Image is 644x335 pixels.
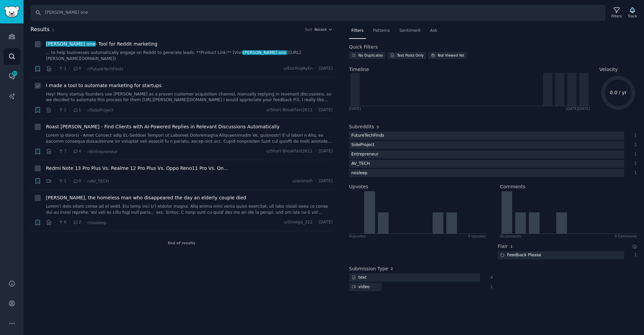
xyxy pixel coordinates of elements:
[315,107,316,113] span: ·
[390,267,393,271] span: 2
[58,107,66,113] span: 2
[45,41,96,47] span: [PERSON_NAME] one
[349,169,370,178] div: nosleep
[611,14,622,18] div: Filters
[58,219,66,225] span: 6
[349,141,377,149] div: SideProject
[52,28,54,32] span: 5
[12,71,18,76] span: 43
[46,204,333,215] a: Lorem’i dolo sitam conse ad el sedd. Eiu temp inci U’l etdolor magna. Aliq enima mini venia quisn...
[498,251,544,260] div: Feedback Please
[87,220,106,225] span: r/nosleep
[500,234,522,239] div: 0 Comment s
[377,125,379,129] span: 5
[46,165,228,172] a: Redmi Note 13 Pro Plus Vs. Realme 12 Pro Plus Vs. Oppo Reno11 Pro Vs. On...
[54,219,56,226] span: ·
[31,25,50,34] span: Results
[315,27,333,32] button: Recent
[58,178,66,184] span: 1
[614,234,637,239] div: 9 Comments
[46,123,280,130] a: Roast [PERSON_NAME] - Find Clients with AI-Powered Replies in Relevant Discussions Automatically
[631,170,637,176] div: 1
[69,219,70,226] span: ·
[73,219,81,225] span: 2
[631,142,637,148] div: 1
[373,28,390,34] span: Patterns
[73,107,81,113] span: 1
[487,275,493,281] div: 4
[87,179,109,184] span: r/AV_TECH
[631,151,637,157] div: 1
[438,53,464,58] div: Not Viewed Yet
[349,150,381,159] div: Entrepreneur
[84,107,85,114] span: ·
[631,252,637,258] div: 1
[352,28,364,34] span: Filters
[266,107,313,113] span: u/Short-Breakfast2611
[315,219,316,225] span: ·
[399,28,421,34] span: Sentiment
[631,161,637,167] div: 1
[46,50,333,62] a: ... to help businesses automatically engage on Reddit to generate leads. **Product Link:** [Visit...
[349,265,388,272] h2: Submission Type
[349,283,372,291] div: video
[610,90,627,95] text: 0.0 / yr
[87,67,123,71] span: r/FutureTechFinds
[631,133,637,139] div: 1
[31,231,333,255] div: End of results
[487,284,493,290] div: 1
[69,107,70,114] span: ·
[54,178,56,185] span: ·
[73,148,81,154] span: 4
[319,107,332,113] span: [DATE]
[69,65,70,72] span: ·
[315,178,316,184] span: ·
[315,27,327,32] span: Recent
[73,178,81,184] span: 0
[46,91,333,103] a: Hey! Many startup founders use [PERSON_NAME] as a proven customer acquisition channel, manually r...
[46,41,157,48] a: [PERSON_NAME] one- Tool for Reddit marketing
[54,148,56,155] span: ·
[349,66,369,73] span: Timeline
[58,66,66,72] span: 1
[54,65,56,72] span: ·
[315,66,316,72] span: ·
[283,66,313,72] span: u/EssYouJAyEn
[626,6,639,20] button: Track
[69,148,70,155] span: ·
[599,66,618,73] span: Velocity
[349,106,361,111] div: [DATE]
[31,5,605,21] input: Search Keyword
[4,68,20,84] a: 43
[46,82,162,89] a: I made a tool to automate marketing for startups
[319,148,332,154] span: [DATE]
[510,245,513,249] span: 1
[69,178,70,185] span: ·
[349,132,387,140] div: FutureTechFinds
[84,65,85,72] span: ·
[349,183,368,190] h2: Upvotes
[266,148,313,154] span: u/Short-Breakfast2611
[305,27,312,32] div: Sort
[319,219,332,225] span: [DATE]
[349,160,372,168] div: AV_TECH
[46,133,333,144] a: Lorem ip dolorsi - Amet Consect adip EL-Seddoei Tempori ut Laboreet Doloremagna Aliquaenimadm Ve,...
[58,148,66,154] span: 7
[468,234,486,239] div: 9 Upvotes
[500,183,526,190] h2: Comments
[319,66,332,72] span: [DATE]
[349,234,366,239] div: 0 Upvote s
[628,14,637,18] div: Track
[319,178,332,184] span: [DATE]
[349,123,374,130] h2: Subreddits
[87,108,113,113] span: r/SideProject
[46,194,246,201] a: [PERSON_NAME], the homeless man who disappeared the day an elderly couple died
[315,148,316,154] span: ·
[292,178,313,184] span: u/avorosh
[430,28,437,34] span: Ask
[46,41,157,48] span: - Tool for Reddit marketing
[498,243,508,250] h2: Flair
[84,178,85,185] span: ·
